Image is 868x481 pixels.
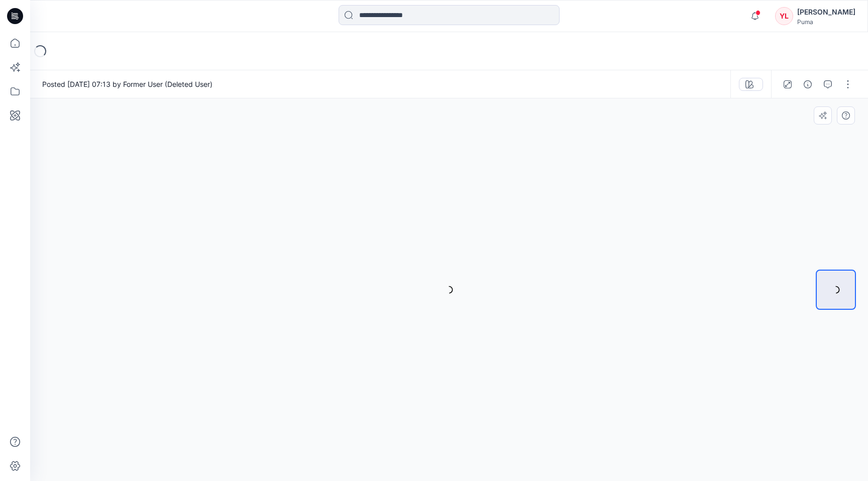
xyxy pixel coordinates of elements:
span: Posted [DATE] 07:13 by [42,79,212,89]
div: Puma [797,18,855,26]
div: [PERSON_NAME] [797,6,855,18]
button: Details [800,76,816,92]
div: YL [775,7,793,25]
a: Former User (Deleted User) [123,80,212,88]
